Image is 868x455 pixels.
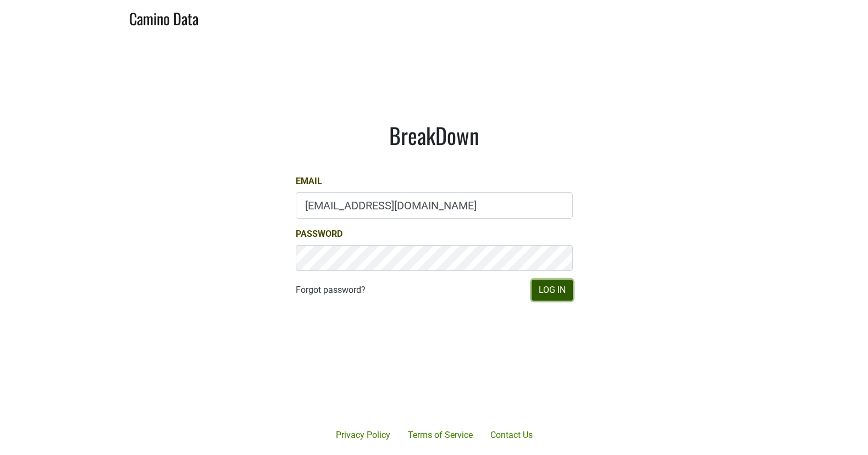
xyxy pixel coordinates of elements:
[129,4,198,30] a: Camino Data
[399,424,482,446] a: Terms of Service
[532,280,573,301] button: Log In
[482,424,541,446] a: Contact Us
[296,227,342,241] label: Password
[296,122,573,148] h1: BreakDown
[327,424,399,446] a: Privacy Policy
[296,175,322,188] label: Email
[296,284,366,297] a: Forgot password?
